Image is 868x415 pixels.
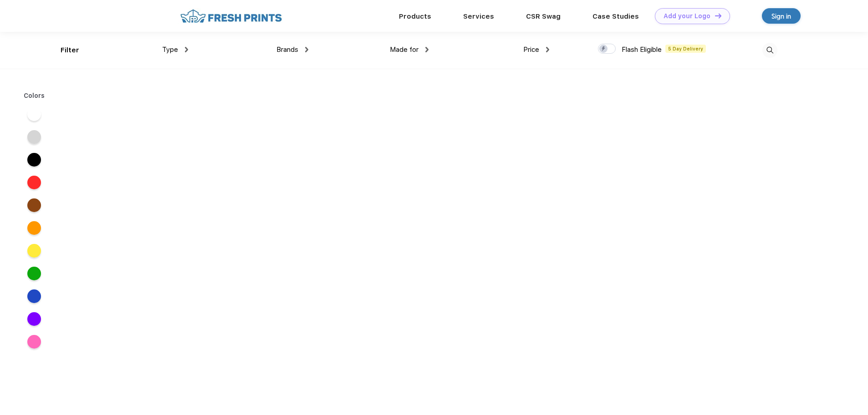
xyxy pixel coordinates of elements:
[425,47,429,52] img: dropdown.png
[185,47,188,52] img: dropdown.png
[305,47,308,52] img: dropdown.png
[17,91,52,101] div: Colors
[715,13,721,18] img: DT
[276,46,298,54] span: Brands
[523,46,539,54] span: Price
[762,43,777,58] img: desktop_search.svg
[399,12,431,20] a: Products
[771,11,791,21] div: Sign in
[546,47,549,52] img: dropdown.png
[178,8,285,24] img: fo%20logo%202.webp
[61,45,79,56] div: Filter
[162,46,178,54] span: Type
[664,12,710,20] div: Add your Logo
[762,8,801,24] a: Sign in
[622,46,662,54] span: Flash Eligible
[390,46,419,54] span: Made for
